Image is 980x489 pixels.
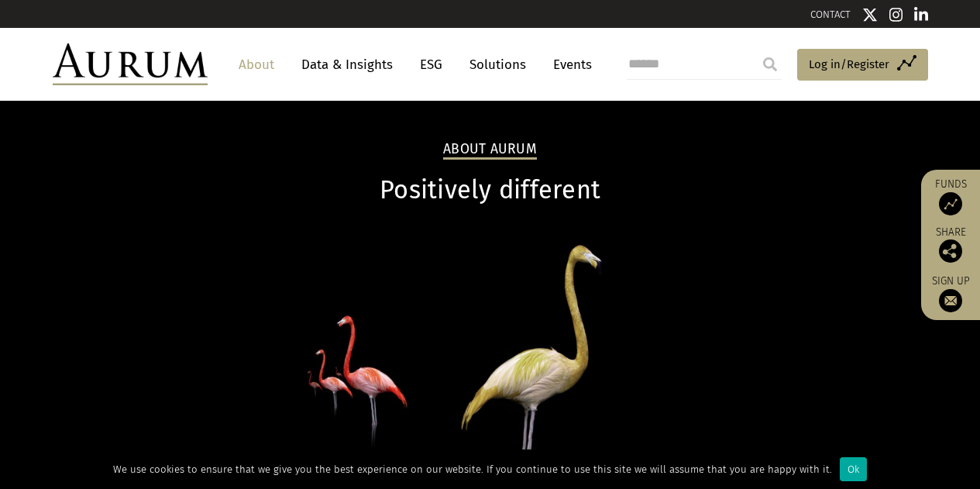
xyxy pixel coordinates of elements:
h1: Positively different [53,175,928,205]
a: Events [545,50,592,79]
img: Sign up to our newsletter [939,289,962,312]
div: Share [929,227,972,263]
a: ESG [412,50,450,79]
a: CONTACT [810,9,851,20]
a: About [231,50,282,79]
img: Aurum [53,43,208,85]
a: Data & Insights [294,50,401,79]
span: Log in/Register [809,55,889,74]
a: Log in/Register [797,49,928,81]
div: Ok [840,457,867,481]
a: Solutions [462,50,534,79]
a: Sign up [929,274,972,312]
img: Twitter icon [862,7,878,22]
img: Instagram icon [889,7,903,22]
h2: About Aurum [443,141,537,160]
img: Linkedin icon [914,7,928,22]
input: Submit [755,49,786,80]
a: Funds [929,177,972,215]
img: Access Funds [939,192,962,215]
img: Share this post [939,239,962,263]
